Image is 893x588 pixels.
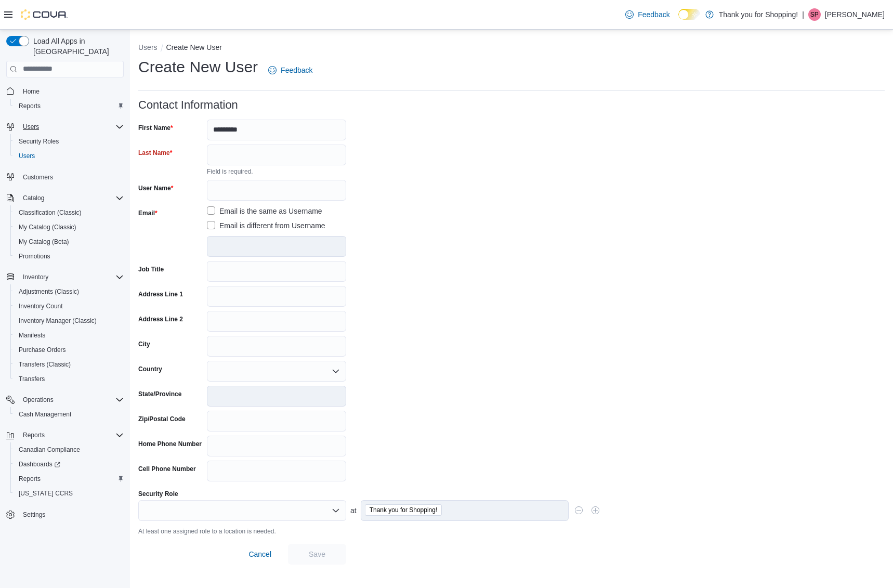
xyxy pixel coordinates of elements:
[138,290,183,298] label: Address Line 1
[138,390,181,398] label: State/Province
[138,340,150,348] label: City
[15,473,124,485] span: Reports
[138,149,172,157] label: Last Name
[10,442,128,457] button: Canadian Compliance
[19,489,73,498] span: [US_STATE] CCRS
[15,487,77,500] a: [US_STATE] CCRS
[15,458,124,471] span: Dashboards
[10,457,128,472] a: Dashboards
[19,346,66,354] span: Purchase Orders
[638,9,669,20] span: Feedback
[15,373,124,385] span: Transfers
[15,206,124,219] span: Classification (Classic)
[15,408,124,421] span: Cash Management
[10,357,128,372] button: Transfers (Classic)
[288,544,346,565] button: Save
[810,8,819,21] span: SP
[332,367,340,375] button: Open list of options
[15,344,70,356] a: Purchase Orders
[207,165,346,176] div: Field is required.
[19,331,45,339] span: Manifests
[19,121,124,133] span: Users
[10,313,128,328] button: Inventory Manager (Classic)
[10,486,128,501] button: [US_STATE] CCRS
[23,194,44,202] span: Catalog
[15,100,45,112] a: Reports
[19,317,97,325] span: Inventory Manager (Classic)
[19,394,58,406] button: Operations
[281,65,312,75] span: Feedback
[138,99,238,111] h3: Contact Information
[138,440,202,448] label: Home Phone Number
[15,135,124,148] span: Security Roles
[138,465,196,473] label: Cell Phone Number
[19,137,59,146] span: Security Roles
[15,373,49,385] a: Transfers
[10,134,128,149] button: Security Roles
[15,221,124,233] span: My Catalog (Classic)
[23,273,48,281] span: Inventory
[19,271,124,283] span: Inventory
[10,284,128,299] button: Adjustments (Classic)
[2,507,128,522] button: Settings
[23,173,53,181] span: Customers
[19,394,124,406] span: Operations
[15,358,75,371] a: Transfers (Classic)
[2,428,128,442] button: Reports
[15,408,75,421] a: Cash Management
[15,250,124,263] span: Promotions
[309,549,325,559] span: Save
[19,192,48,204] button: Catalog
[15,206,86,219] a: Classification (Classic)
[19,252,50,260] span: Promotions
[138,525,885,535] div: At least one assigned role to a location is needed.
[19,208,82,217] span: Classification (Classic)
[15,487,124,500] span: Washington CCRS
[138,365,162,373] label: Country
[802,8,804,21] p: |
[138,124,173,132] label: First Name
[15,300,67,312] a: Inventory Count
[15,300,124,312] span: Inventory Count
[138,209,157,217] label: Email
[15,458,64,471] a: Dashboards
[15,443,84,456] a: Canadian Compliance
[15,150,39,162] a: Users
[15,329,124,342] span: Manifests
[207,219,325,232] label: Email is different from Username
[15,135,63,148] a: Security Roles
[10,343,128,357] button: Purchase Orders
[23,396,54,404] span: Operations
[29,36,124,57] span: Load All Apps in [GEOGRAPHIC_DATA]
[23,87,40,96] span: Home
[10,220,128,234] button: My Catalog (Classic)
[719,8,798,21] p: Thank you for Shopping!
[2,84,128,99] button: Home
[10,99,128,113] button: Reports
[207,205,322,217] label: Email is the same as Username
[15,285,83,298] a: Adjustments (Classic)
[808,8,821,21] div: Shawn Postle
[19,102,41,110] span: Reports
[19,171,57,184] a: Customers
[138,57,258,77] h1: Create New User
[15,344,124,356] span: Purchase Orders
[19,121,43,133] button: Users
[10,299,128,313] button: Inventory Count
[19,192,124,204] span: Catalog
[2,169,128,185] button: Customers
[19,271,52,283] button: Inventory
[166,43,222,51] button: Create New User
[138,265,164,273] label: Job Title
[21,9,68,20] img: Cova
[19,508,49,521] a: Settings
[15,315,124,327] span: Inventory Manager (Classic)
[248,549,271,559] span: Cancel
[15,285,124,298] span: Adjustments (Classic)
[15,358,124,371] span: Transfers (Classic)
[2,120,128,134] button: Users
[15,315,101,327] a: Inventory Manager (Classic)
[19,238,69,246] span: My Catalog (Beta)
[365,504,442,516] span: Thank you for Shopping!
[2,270,128,284] button: Inventory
